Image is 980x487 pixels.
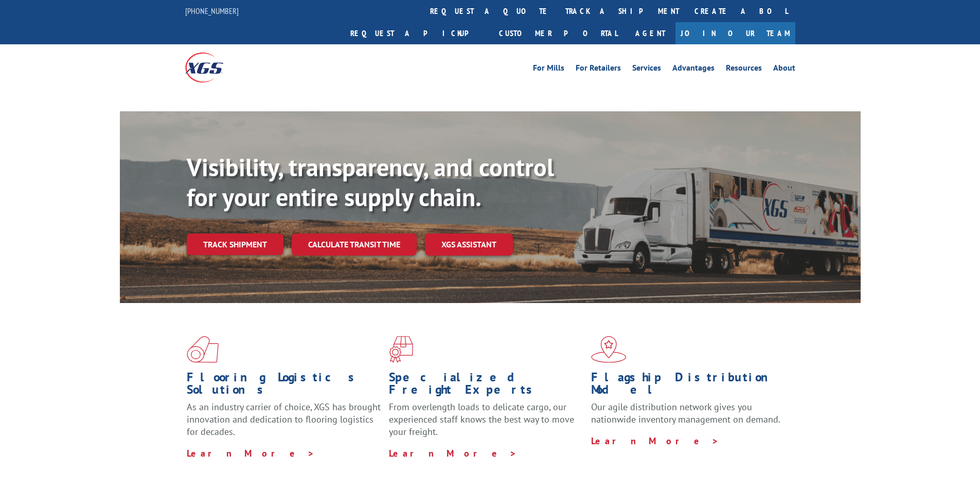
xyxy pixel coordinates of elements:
span: As an industry carrier of choice, XGS has brought innovation and dedication to flooring logistics... [187,401,381,438]
a: Join Our Team [675,22,795,44]
img: xgs-icon-flagship-distribution-model-red [591,336,627,363]
a: Request a pickup [343,22,491,44]
a: For Retailers [576,64,621,75]
span: Our agile distribution network gives you nationwide inventory management on demand. [591,401,780,425]
img: xgs-icon-focused-on-flooring-red [389,336,413,363]
a: Learn More > [591,435,719,447]
h1: Flooring Logistics Solutions [187,371,381,401]
a: Customer Portal [491,22,625,44]
a: Learn More > [187,447,315,459]
a: About [773,64,795,75]
a: Agent [625,22,675,44]
a: Resources [726,64,762,75]
img: xgs-icon-total-supply-chain-intelligence-red [187,336,219,363]
h1: Flagship Distribution Model [591,371,786,401]
b: Visibility, transparency, and control for your entire supply chain. [187,151,554,213]
a: Advantages [672,64,715,75]
a: Learn More > [389,447,517,459]
h1: Specialized Freight Experts [389,371,583,401]
a: For Mills [533,64,564,75]
p: From overlength loads to delicate cargo, our experienced staff knows the best way to move your fr... [389,401,583,447]
a: Services [632,64,661,75]
a: [PHONE_NUMBER] [185,6,239,16]
a: Track shipment [187,233,283,255]
a: Calculate transit time [292,233,417,256]
a: XGS ASSISTANT [425,233,513,256]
